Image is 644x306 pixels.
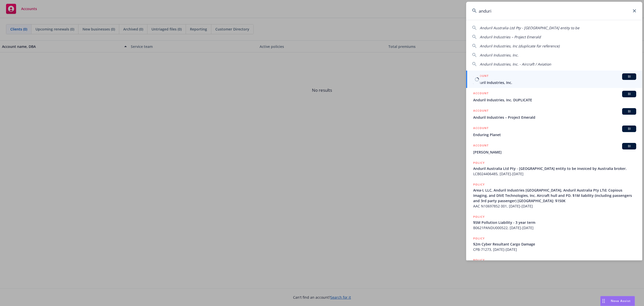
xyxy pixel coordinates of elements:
[466,179,642,211] a: POLICYArea-I, LLC, Anduril Industries [GEOGRAPHIC_DATA], Anduril Australia Pty LTd; Copious Imagi...
[473,203,636,209] span: AAC N10697852 001, [DATE]-[DATE]
[466,2,642,20] input: Search...
[473,182,485,187] h5: POLICY
[473,80,636,85] span: Anduril Industries, Inc.
[473,115,636,120] span: Anduril Industries – Project Emerald
[473,160,485,165] h5: POLICY
[473,91,489,97] h5: ACCOUNT
[473,126,489,132] h5: ACCOUNT
[473,97,636,103] span: Anduril Industries, Inc. DUPLICATE
[624,144,634,148] span: BI
[466,123,642,140] a: ACCOUNTBIEnduring Planet
[480,53,518,57] span: Anduril Industries, Inc.
[473,236,485,241] h5: POLICY
[624,74,634,79] span: BI
[473,132,636,137] span: Enduring Planet
[473,73,489,79] h5: ACCOUNT
[473,247,636,252] span: CPB-71273, [DATE]-[DATE]
[480,25,579,30] span: Anduril Australia Ltd Pty - [GEOGRAPHIC_DATA] entity to be
[480,35,541,39] span: Anduril Industries – Project Emerald
[473,258,485,263] h5: POLICY
[473,149,636,155] span: [PERSON_NAME]
[473,214,485,219] h5: POLICY
[600,296,607,306] div: Drag to move
[473,241,636,247] span: $2m Cyber Resultant Cargo Damage
[466,140,642,158] a: ACCOUNTBI[PERSON_NAME]
[466,211,642,233] a: POLICY$5M Pollution Liability - 3 year termB0621PANDU000522, [DATE]-[DATE]
[473,171,636,176] span: LCB024406485, [DATE]-[DATE]
[466,158,642,179] a: POLICYAnduril Australia Ltd Pty - [GEOGRAPHIC_DATA] entity to be invoiced by Australia broker.LCB...
[473,225,636,230] span: B0621PANDU000522, [DATE]-[DATE]
[624,127,634,131] span: BI
[466,71,642,88] a: ACCOUNTBIAnduril Industries, Inc.
[624,109,634,114] span: BI
[466,255,642,277] a: POLICY
[473,220,636,225] span: $5M Pollution Liability - 3 year term
[466,233,642,255] a: POLICY$2m Cyber Resultant Cargo DamageCPB-71273, [DATE]-[DATE]
[473,188,636,203] span: Area-I, LLC, Anduril Industries [GEOGRAPHIC_DATA], Anduril Australia Pty LTd; Copious Imaging, an...
[466,88,642,105] a: ACCOUNTBIAnduril Industries, Inc. DUPLICATE
[611,299,631,303] span: Nova Assist
[473,166,636,171] span: Anduril Australia Ltd Pty - [GEOGRAPHIC_DATA] entity to be invoiced by Australia broker.
[480,62,551,67] span: Anduril Industries, Inc. - Aircraft / Aviation
[480,44,559,48] span: Anduril Industries, Inc (duplicate for reference)
[473,143,489,149] h5: ACCOUNT
[473,108,489,114] h5: ACCOUNT
[600,296,635,306] button: Nova Assist
[466,105,642,123] a: ACCOUNTBIAnduril Industries – Project Emerald
[624,92,634,96] span: BI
